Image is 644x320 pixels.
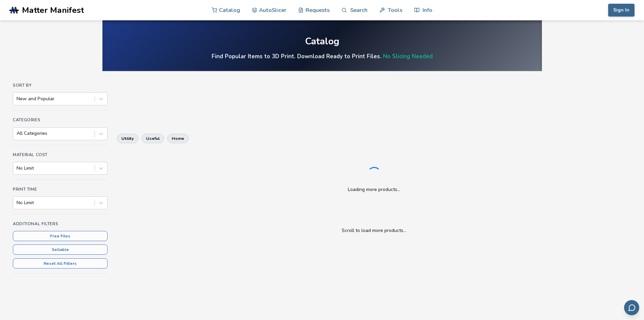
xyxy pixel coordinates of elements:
h4: Sort By [13,83,108,88]
p: Scroll to load more products... [124,227,624,234]
button: Send feedback via email [624,300,639,315]
span: Matter Manifest [22,5,84,15]
button: utility [117,134,138,143]
button: Sellable [13,244,108,255]
input: No Limit [17,166,18,171]
h4: Categories [13,118,108,122]
button: Free Files [13,231,108,241]
h4: Find Popular Items to 3D Print. Download Ready to Print Files. [212,52,433,60]
button: Sign In [608,4,635,17]
h4: Additional Filters [13,221,108,226]
button: Reset All Filters [13,258,108,269]
input: No Limit [17,200,18,206]
h4: Material Cost [13,152,108,157]
input: New and Popular [17,96,18,102]
button: useful [142,134,164,143]
div: Catalog [305,36,339,47]
h4: Print Time [13,187,108,192]
button: home [167,134,189,143]
input: All Categories [17,131,18,136]
p: Loading more products... [348,186,400,193]
a: No Slicing Needed [383,52,433,60]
